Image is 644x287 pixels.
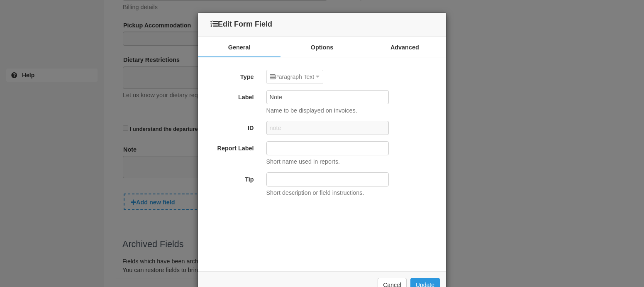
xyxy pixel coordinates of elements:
label: Label [198,90,260,102]
p: Short description or field instructions. [266,189,364,197]
span: Paragraph Text [270,73,315,81]
p: Short name used in reports. [266,157,340,166]
label: Report Label [198,141,260,153]
label: ID [198,121,260,132]
a: Options [281,37,363,57]
p: Name to be displayed on invoices. [266,106,357,115]
label: Tip [198,172,260,184]
input: Letters and numbers, no spaces. [266,121,389,135]
div: System Field: Type cannot be changed [260,70,446,84]
a: Advanced [363,37,446,57]
label: Type [198,70,260,81]
span: Edit Form Field [204,20,272,28]
a: General [198,37,281,56]
button: Paragraph Text [266,70,324,84]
